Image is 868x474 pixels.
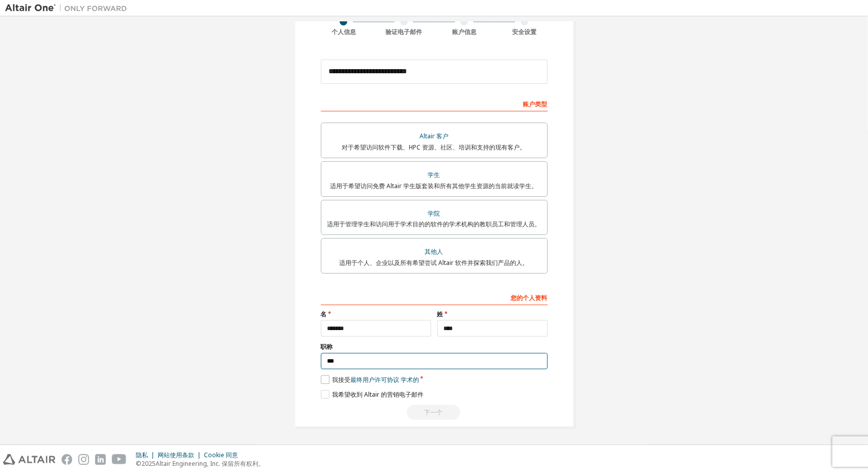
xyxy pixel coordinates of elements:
font: 账户信息 [452,27,476,36]
font: 学院 [428,209,440,218]
font: 职称 [321,342,333,351]
font: 2025 [141,459,156,468]
img: youtube.svg [112,454,127,465]
img: instagram.svg [78,454,89,465]
font: 个人信息 [332,27,356,36]
img: altair_logo.svg [3,454,55,465]
font: 我接受 [332,375,350,384]
font: 学生 [428,170,440,179]
font: 您的个人资料 [511,293,548,302]
font: 适用于希望访问免费 Altair 学生版套装和所有其他学生资源的当前就读学生。 [331,182,538,190]
font: 网站使用条款 [158,451,194,459]
font: Altair 客户 [420,132,448,140]
img: facebook.svg [62,454,72,465]
font: 账户类型 [523,100,548,108]
img: 牵牛星一号 [5,3,132,13]
font: 其他人 [425,247,443,256]
div: Read and acccept EULA to continue [321,405,548,420]
font: 适用于个人、企业以及所有希望尝试 Altair 软件并探索我们产品的人。 [340,258,529,267]
font: 姓 [437,310,443,318]
font: 对于希望访问软件下载、HPC 资源、社区、培训和支持的现有客户。 [342,143,526,152]
font: 安全设置 [512,27,536,36]
font: © [136,459,141,468]
font: 学术的 [401,375,419,384]
font: 名 [321,310,327,318]
img: linkedin.svg [95,454,106,465]
font: 验证电子邮件 [385,27,422,36]
font: 隐私 [136,451,148,459]
font: Altair Engineering, Inc. 保留所有权利。 [156,459,264,468]
font: 我希望收到 Altair 的营销电子邮件 [332,390,424,399]
font: 适用于管理学生和访问用于学术目的的软件的学术机构的教职员工和管理人员。 [327,220,541,228]
font: Cookie 同意 [204,451,238,459]
font: 最终用户许可协议 [350,375,399,384]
